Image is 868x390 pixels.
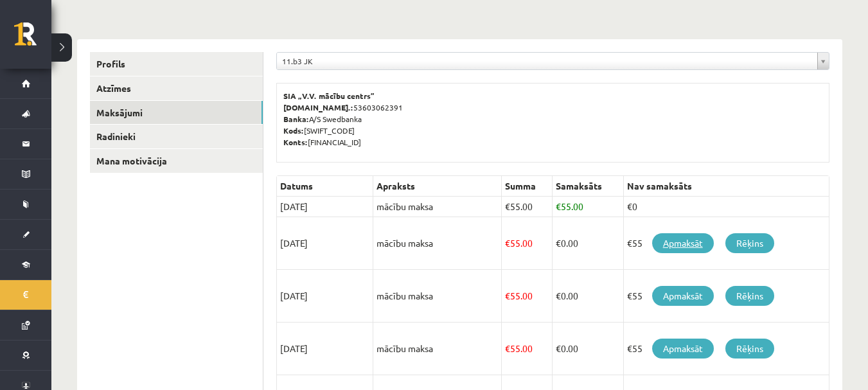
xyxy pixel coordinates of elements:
td: mācību maksa [373,270,502,323]
th: Apraksts [373,176,502,197]
td: [DATE] [277,197,373,217]
a: 11.b3 JK [277,53,829,69]
span: € [556,237,561,249]
b: Konts: [283,137,308,147]
td: 55.00 [502,197,553,217]
a: Radinieki [90,125,263,148]
a: Apmaksāt [652,233,714,253]
td: 55.00 [552,197,623,217]
th: Summa [502,176,553,197]
b: [DOMAIN_NAME].: [283,102,353,112]
td: €0 [623,197,829,217]
span: € [505,200,510,212]
span: € [556,200,561,212]
a: Rēķins [725,286,774,306]
a: Apmaksāt [652,286,714,306]
td: 0.00 [552,217,623,270]
th: Nav samaksāts [623,176,829,197]
td: 55.00 [502,270,553,323]
span: € [505,290,510,301]
b: SIA „V.V. mācību centrs” [283,91,375,101]
td: 55.00 [502,323,553,375]
a: Rīgas 1. Tālmācības vidusskola [14,22,51,55]
td: mācību maksa [373,217,502,270]
a: Mana motivācija [90,149,263,173]
a: Rēķins [725,233,774,253]
b: Banka: [283,114,309,124]
a: Maksājumi [90,101,263,125]
a: Rēķins [725,339,774,359]
b: Kods: [283,125,304,136]
th: Datums [277,176,373,197]
td: mācību maksa [373,323,502,375]
td: 0.00 [552,323,623,375]
td: €55 [623,323,829,375]
td: 0.00 [552,270,623,323]
span: 11.b3 JK [282,53,812,69]
p: 53603062391 A/S Swedbanka [SWIFT_CODE] [FINANCIAL_ID] [283,90,822,148]
span: € [505,342,510,354]
td: [DATE] [277,270,373,323]
td: €55 [623,270,829,323]
td: €55 [623,217,829,270]
span: € [505,237,510,249]
a: Apmaksāt [652,339,714,359]
td: 55.00 [502,217,553,270]
a: Profils [90,52,263,76]
th: Samaksāts [552,176,623,197]
td: [DATE] [277,217,373,270]
span: € [556,342,561,354]
a: Atzīmes [90,76,263,100]
td: mācību maksa [373,197,502,217]
span: € [556,290,561,301]
td: [DATE] [277,323,373,375]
